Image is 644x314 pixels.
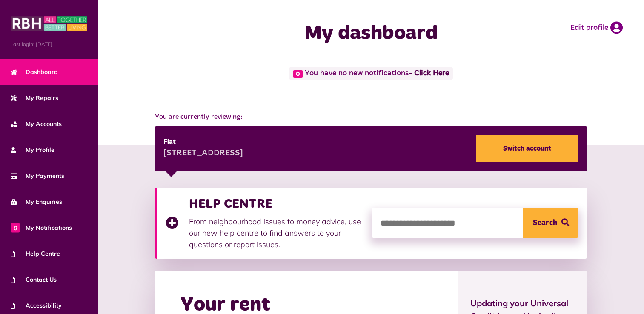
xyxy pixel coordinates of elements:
[476,135,578,162] a: Switch account
[163,137,243,147] div: Flat
[11,197,62,206] span: My Enquiries
[155,112,587,122] span: You are currently reviewing:
[189,196,364,211] h3: HELP CENTRE
[11,275,57,284] span: Contact Us
[11,40,87,48] span: Last login: [DATE]
[11,94,58,103] span: My Repairs
[11,223,72,232] span: My Notifications
[243,21,499,46] h1: My dashboard
[189,216,364,250] p: From neighbourhood issues to money advice, use our new help centre to find answers to your questi...
[11,146,54,154] span: My Profile
[11,223,20,232] span: 0
[11,68,58,77] span: Dashboard
[570,21,623,34] a: Edit profile
[11,15,87,32] img: MyRBH
[11,301,62,310] span: Accessibility
[533,208,557,238] span: Search
[523,208,578,238] button: Search
[289,67,453,80] span: You have no new notifications
[293,70,303,78] span: 0
[163,147,243,160] div: [STREET_ADDRESS]
[409,70,449,77] a: - Click Here
[11,249,60,258] span: Help Centre
[11,120,62,128] span: My Accounts
[11,171,64,180] span: My Payments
